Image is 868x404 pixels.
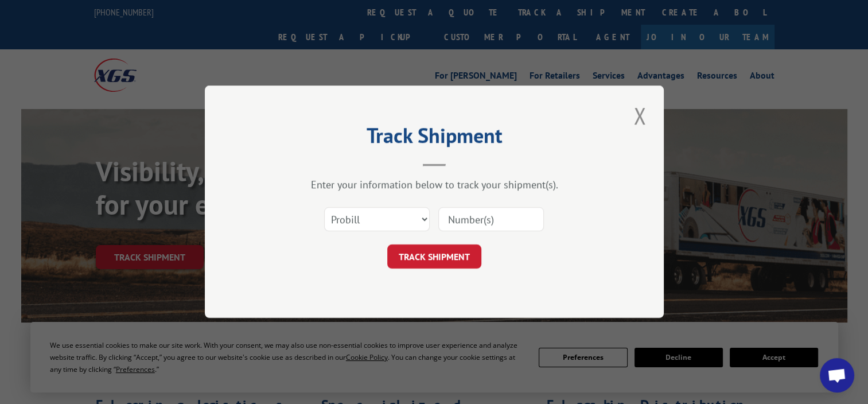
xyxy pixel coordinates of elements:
[820,358,854,393] a: Open chat
[262,127,606,149] h2: Track Shipment
[630,100,649,131] button: Close modal
[438,208,544,232] input: Number(s)
[262,178,606,192] div: Enter your information below to track your shipment(s).
[387,245,481,269] button: TRACK SHIPMENT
